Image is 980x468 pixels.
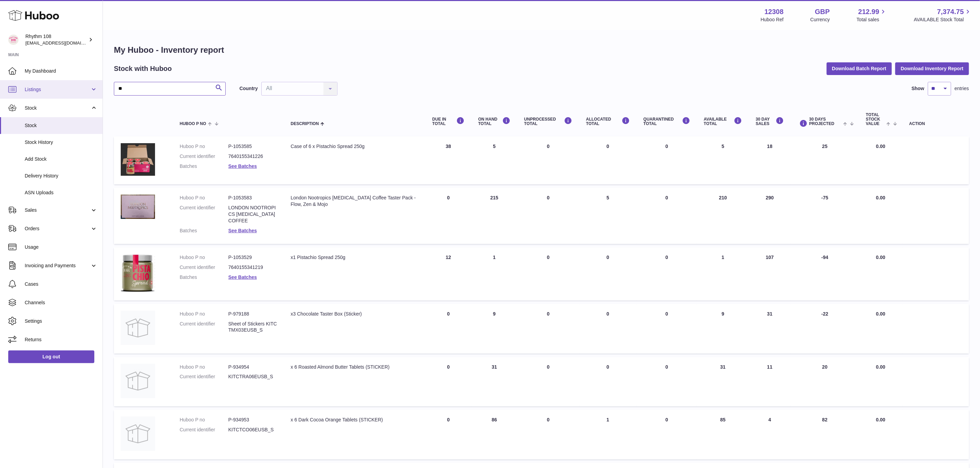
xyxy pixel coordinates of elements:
span: Delivery History [25,173,97,179]
td: 0 [579,357,637,407]
span: 0 [665,144,668,149]
dt: Current identifier [180,321,228,334]
td: 9 [471,304,517,354]
span: entries [955,85,969,92]
dd: P-979188 [228,311,277,317]
span: Stock [25,105,90,111]
div: Rhythm 108 [25,33,87,46]
span: Total stock value [866,113,885,126]
td: 0 [425,410,471,459]
a: 212.99 Total sales [857,7,887,23]
td: 0 [517,188,579,244]
div: AVAILABLE Total [704,117,742,126]
span: 0.00 [876,311,885,317]
h2: Stock with Huboo [114,64,172,73]
dt: Batches [180,274,228,281]
div: x1 Pistachio Spread 250g [291,254,418,261]
dd: P-1053529 [228,254,277,261]
td: 5 [697,136,749,184]
td: 1 [697,247,749,300]
td: -75 [791,188,859,244]
div: x 6 Dark Cocoa Orange Tablets (STICKER) [291,417,418,423]
td: 12 [425,247,471,300]
td: 31 [697,357,749,407]
td: 0 [517,357,579,407]
dd: 7640155341226 [228,153,277,160]
span: Cases [25,281,97,287]
img: product image [121,417,155,451]
dd: P-934954 [228,364,277,370]
strong: GBP [815,7,830,16]
td: 210 [697,188,749,244]
span: 0.00 [876,364,885,370]
td: 38 [425,136,471,184]
span: 30 DAYS PROJECTED [809,117,841,126]
td: 0 [425,188,471,244]
dd: Sheet of Stickers KITCTMX03EUSB_S [228,321,277,334]
div: x 6 Roasted Almond Butter Tablets (STICKER) [291,364,418,370]
span: Sales [25,207,90,213]
span: 0.00 [876,255,885,260]
dd: 7640155341219 [228,264,277,271]
div: Case of 6 x Pistachio Spread 250g [291,143,418,150]
td: 31 [471,357,517,407]
div: UNPROCESSED Total [524,117,572,126]
img: product image [121,195,155,219]
div: 30 DAY SALES [756,117,784,126]
td: 107 [749,247,791,300]
span: AVAILABLE Stock Total [914,16,972,23]
h1: My Huboo - Inventory report [114,45,969,56]
span: Description [291,122,319,126]
span: Listings [25,86,90,93]
strong: 12308 [765,7,784,16]
dt: Current identifier [180,264,228,271]
td: 82 [791,410,859,459]
span: ASN Uploads [25,189,97,196]
td: 5 [471,136,517,184]
span: 0.00 [876,144,885,149]
span: Channels [25,299,97,306]
div: DUE IN TOTAL [432,117,464,126]
div: Huboo Ref [761,16,784,23]
td: 0 [579,136,637,184]
div: ON HAND Total [478,117,510,126]
a: Log out [8,350,94,363]
span: Stock History [25,139,97,146]
div: London Nootropics [MEDICAL_DATA] Coffee Taster Pack - Flow, Zen & Mojo [291,195,418,208]
span: 0 [665,311,668,317]
div: ALLOCATED Total [586,117,630,126]
td: 31 [749,304,791,354]
td: 0 [579,247,637,300]
td: 1 [579,410,637,459]
span: Usage [25,244,97,250]
a: See Batches [228,163,257,169]
td: 215 [471,188,517,244]
td: 0 [517,410,579,459]
a: See Batches [228,228,257,233]
span: Stock [25,122,97,129]
dt: Huboo P no [180,364,228,370]
td: 20 [791,357,859,407]
dt: Huboo P no [180,311,228,317]
a: 7,374.75 AVAILABLE Stock Total [914,7,972,23]
span: 0.00 [876,195,885,200]
td: 0 [517,304,579,354]
div: Action [909,122,962,126]
dd: KITCTRA06EUSB_S [228,373,277,380]
dd: KITCTCO06EUSB_S [228,427,277,433]
span: Returns [25,336,97,343]
td: 5 [579,188,637,244]
dt: Huboo P no [180,417,228,423]
dd: P-934953 [228,417,277,423]
span: 0 [665,255,668,260]
img: product image [121,143,155,176]
td: 0 [517,247,579,300]
dt: Current identifier [180,153,228,160]
td: 1 [471,247,517,300]
div: QUARANTINED Total [644,117,690,126]
button: Download Inventory Report [895,62,969,75]
td: 11 [749,357,791,407]
label: Country [239,85,258,92]
td: 290 [749,188,791,244]
dd: P-1053585 [228,143,277,150]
